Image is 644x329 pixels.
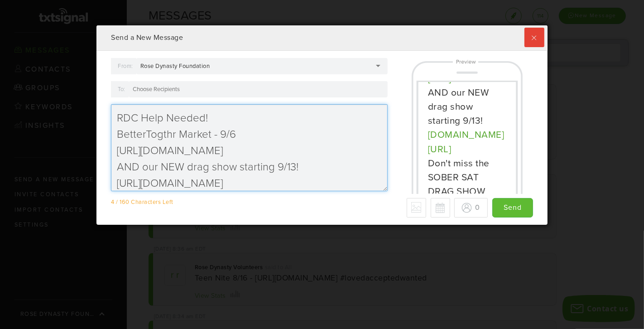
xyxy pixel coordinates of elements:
[111,33,183,42] span: Send a New Message
[454,198,488,218] button: 0
[140,62,221,70] div: Rose Dynasty Foundation
[111,198,130,206] span: 4 / 160
[428,86,506,128] div: AND our NEW drag show starting 9/13!
[131,198,173,206] span: Characters Left
[118,60,133,73] label: From:
[428,129,505,155] a: [DOMAIN_NAME][URL]
[133,85,183,93] input: Choose Recipients
[428,156,506,213] div: Don't miss the SOBER SAT DRAG SHOW THIS WKND!
[492,198,533,218] input: Send
[118,83,125,96] label: To:
[428,58,505,84] a: [DOMAIN_NAME][URL]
